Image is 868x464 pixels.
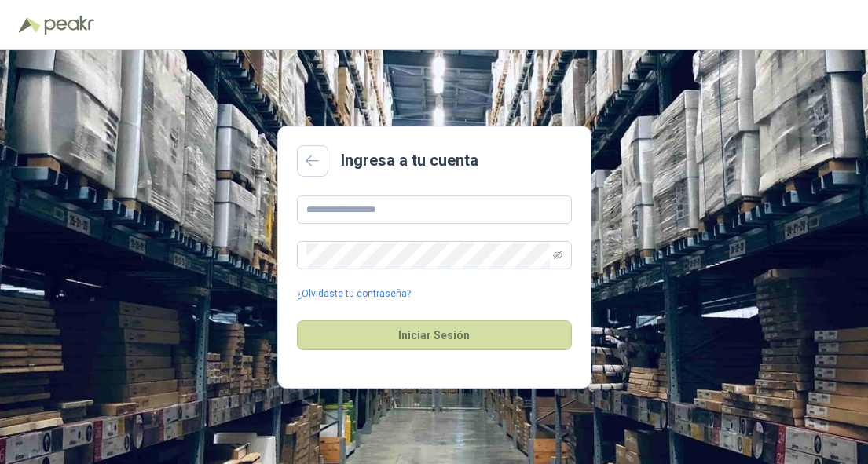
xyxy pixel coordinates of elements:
span: eye-invisible [553,250,562,260]
img: Peakr [44,16,94,35]
img: Logo [19,17,41,33]
h2: Ingresa a tu cuenta [341,148,478,173]
button: Iniciar Sesión [297,320,572,350]
a: ¿Olvidaste tu contraseña? [297,287,411,301]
